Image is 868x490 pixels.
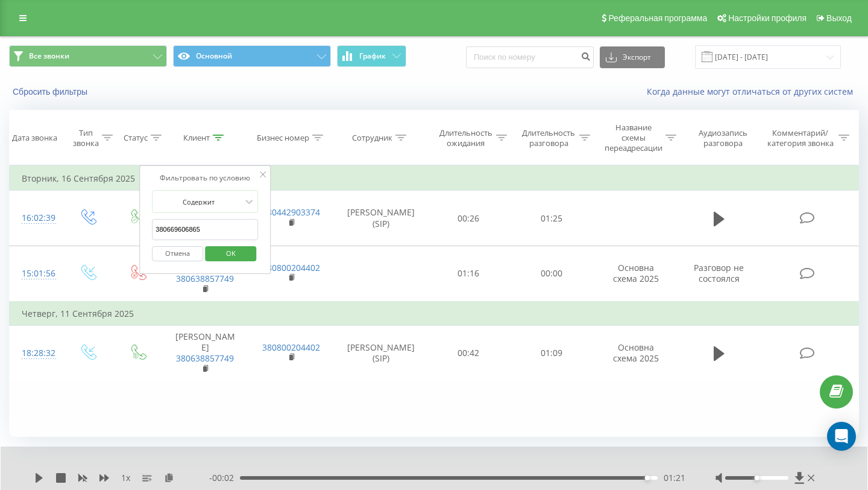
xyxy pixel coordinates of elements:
div: Аудиозапись разговора [690,128,756,148]
button: OK [205,246,256,261]
div: Accessibility label [645,476,650,480]
td: [PERSON_NAME] (SIP) [335,325,427,381]
td: Вторник, 16 Сентября 2025 [10,167,859,191]
div: Дата звонка [12,133,57,143]
td: [PERSON_NAME] [162,325,248,381]
div: Статус [124,133,148,143]
div: 18:28:32 [22,342,51,365]
div: Тип звонка [73,128,99,148]
div: Фильтровать по условию [152,172,258,184]
div: 16:02:39 [22,206,51,230]
td: 00:26 [427,191,511,246]
button: Отмена [152,246,203,261]
div: Длительность разговора [521,128,576,148]
span: 1 x [121,472,130,484]
button: Сбросить фильтры [9,86,93,97]
div: Open Intercom Messenger [827,422,856,451]
span: 01:21 [664,472,685,484]
span: Настройки профиля [728,13,807,23]
td: Основна схема 2025 [593,325,679,381]
button: Экспорт [600,46,665,68]
span: OK [214,244,248,262]
div: Бизнес номер [257,133,309,143]
input: Поиск по номеру [466,46,594,68]
td: 00:42 [427,325,511,381]
div: Комментарий/категория звонка [765,128,835,148]
a: 380638857749 [176,352,234,364]
td: [PERSON_NAME] [162,246,248,302]
td: 01:09 [510,325,593,381]
span: Реферальная программа [608,13,707,23]
div: Клиент [183,133,210,143]
div: Длительность ожидания [438,128,494,148]
span: График [359,52,386,60]
div: Accessibility label [754,476,759,480]
span: Разговор не состоялся [694,262,744,284]
td: 01:16 [427,246,511,302]
td: 01:25 [510,191,593,246]
span: - 00:02 [209,472,240,484]
button: Все звонки [9,45,167,67]
div: Название схемы переадресации [604,122,662,153]
span: Все звонки [29,51,69,61]
div: Сотрудник [352,133,392,143]
span: Выход [826,13,852,23]
a: Когда данные могут отличаться от других систем [647,86,859,97]
a: 380638857749 [176,273,234,284]
a: 380800204402 [262,262,320,273]
button: График [337,45,406,67]
div: 15:01:56 [22,262,51,285]
a: 380442903374 [262,206,320,218]
td: Основна схема 2025 [593,246,679,302]
a: 380800204402 [262,342,320,353]
td: Четверг, 11 Сентября 2025 [10,302,859,326]
td: [PERSON_NAME] (SIP) [335,191,427,246]
button: Основной [173,45,331,67]
td: 00:00 [510,246,593,302]
input: Введите значение [152,219,258,240]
